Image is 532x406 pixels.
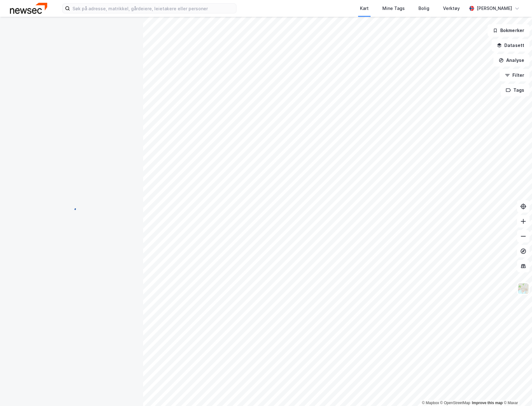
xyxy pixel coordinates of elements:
[493,54,530,67] button: Analyse
[422,401,439,405] a: Mapbox
[472,401,503,405] a: Improve this map
[501,376,532,406] div: Kontrollprogram for chat
[492,39,530,52] button: Datasett
[443,5,460,12] div: Verktøy
[70,4,236,13] input: Søk på adresse, matrikkel, gårdeiere, leietakere eller personer
[488,24,530,37] button: Bokmerker
[517,283,529,294] img: Z
[10,3,47,14] img: newsec-logo.f6e21ccffca1b3a03d2d.png
[501,376,532,406] iframe: Chat Widget
[418,5,429,12] div: Bolig
[67,203,77,213] img: spinner.a6d8c91a73a9ac5275cf975e30b51cfb.svg
[500,69,530,81] button: Filter
[360,5,369,12] div: Kart
[501,84,530,96] button: Tags
[382,5,405,12] div: Mine Tags
[440,401,470,405] a: OpenStreetMap
[477,5,512,12] div: [PERSON_NAME]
